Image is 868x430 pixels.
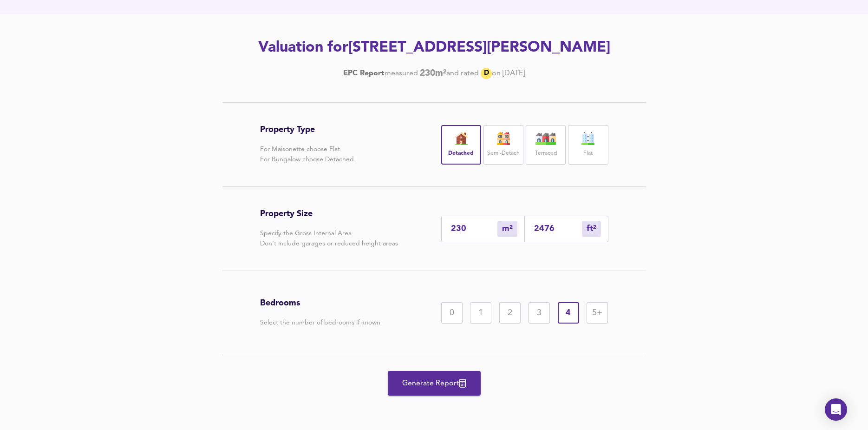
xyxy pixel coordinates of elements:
p: Specify the Gross Internal Area Don't include garages or reduced height areas [260,228,398,249]
div: Open Intercom Messenger [825,398,847,421]
div: 0 [441,302,463,324]
div: 2 [499,302,521,324]
img: house-icon [492,132,515,145]
input: Enter sqm [451,224,497,234]
span: Generate Report [397,377,471,390]
div: on [492,68,501,79]
p: For Maisonette choose Flat For Bungalow choose Detached [260,144,354,165]
h3: Bedrooms [260,298,380,308]
div: and rated [446,68,479,79]
p: Select the number of bedrooms if known [260,318,380,328]
div: 3 [529,302,550,324]
div: Detached [441,125,481,165]
label: Flat [583,148,593,159]
a: EPC Report [343,68,385,79]
div: [DATE] [343,68,525,79]
label: Terraced [535,148,557,159]
h2: Valuation for [STREET_ADDRESS][PERSON_NAME] [171,38,697,58]
h3: Property Type [260,125,354,135]
input: Sqft [534,224,582,234]
label: Semi-Detach [487,148,520,159]
div: m² [582,221,601,237]
label: Detached [448,148,474,159]
img: flat-icon [576,132,600,145]
div: D [481,68,492,79]
div: 4 [558,302,579,324]
img: house-icon [534,132,557,145]
div: 1 [470,302,491,324]
div: 5+ [587,302,608,324]
img: house-icon [450,132,473,145]
h3: Property Size [260,209,398,219]
div: Terraced [526,125,566,165]
div: measured [385,68,418,79]
b: 230 m² [420,68,446,79]
div: Semi-Detach [483,125,523,165]
div: m² [497,221,517,237]
div: Flat [568,125,608,165]
button: Generate Report [388,371,481,396]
